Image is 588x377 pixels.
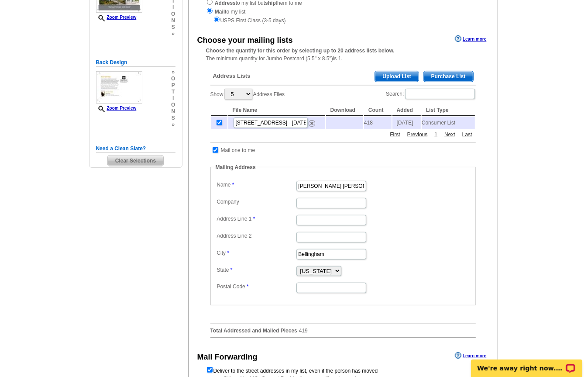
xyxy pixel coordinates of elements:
th: List Type [422,105,475,116]
a: Remove this list [309,118,315,125]
span: » [171,69,175,76]
div: USPS First Class (3-5 days) [206,16,480,24]
span: i [171,4,175,11]
span: » [171,121,175,128]
a: Zoom Preview [96,15,137,20]
th: Added [392,105,421,116]
a: Last [460,131,475,138]
a: 1 [432,131,440,138]
label: City [217,249,296,257]
legend: Mailing Address [215,163,257,171]
label: Search: [386,88,475,100]
select: ShowAddress Files [224,89,252,100]
span: Address Lists [213,72,251,80]
a: First [388,131,402,138]
span: n [171,17,175,24]
a: Learn more [455,352,486,359]
span: n [171,108,175,115]
h5: Need a Clean Slate? [96,145,175,153]
strong: Mail [215,9,225,15]
span: i [171,95,175,102]
span: » [171,31,175,37]
div: Mail Forwarding [197,351,258,363]
label: Address Line 1 [217,215,296,223]
td: Consumer List [422,117,475,129]
span: Clear Selections [108,156,163,166]
img: delete.png [309,120,315,127]
span: Upload List [375,71,418,82]
span: t [171,89,175,95]
div: - [206,64,480,345]
td: Mail one to me [220,146,256,155]
td: [DATE] [392,117,421,129]
img: small-thumb.jpg [96,71,142,104]
h5: Back Design [96,59,175,67]
td: 418 [364,117,392,129]
span: o [171,76,175,82]
label: Name [217,181,296,189]
iframe: LiveChat chat widget [465,349,588,377]
label: State [217,266,296,274]
input: Search: [405,89,475,99]
span: o [171,11,175,17]
span: s [171,24,175,31]
a: Previous [405,131,430,138]
span: Purchase List [424,71,473,82]
span: 419 [299,328,308,334]
strong: Total Addressed and Mailed Pieces [210,328,297,334]
span: s [171,115,175,121]
a: Learn more [455,35,486,42]
a: Zoom Preview [96,106,137,111]
th: Count [364,105,392,116]
a: Next [442,131,457,138]
label: Postal Code [217,283,296,291]
div: Choose your mailing lists [197,35,293,46]
span: o [171,102,175,108]
th: Download [326,105,363,116]
strong: Choose the quantity for this order by selecting up to 20 address lists below. [206,48,395,54]
span: p [171,82,175,89]
label: Show Address Files [210,88,285,100]
label: Address Line 2 [217,232,296,240]
label: Company [217,198,296,206]
div: The minimum quantity for Jumbo Postcard (5.5" x 8.5")is 1. [189,47,498,62]
form: Deliver to the street addresses in my list, even if the person has moved [206,366,480,375]
th: File Name [228,105,325,116]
